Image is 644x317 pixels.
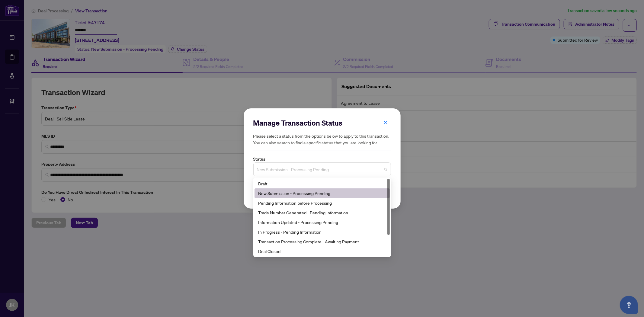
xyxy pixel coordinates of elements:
h5: Please select a status from the options below to apply to this transaction. You can also search t... [253,133,391,146]
div: Pending Information before Processing [255,198,390,208]
div: In Progress - Pending Information [255,227,390,237]
span: close [383,120,388,125]
div: Transaction Processing Complete - Awaiting Payment [258,238,386,245]
div: New Submission - Processing Pending [258,190,386,197]
div: Trade Number Generated - Pending Information [258,209,386,216]
h2: Manage Transaction Status [253,118,391,128]
div: Draft [258,180,386,187]
div: Information Updated - Processing Pending [255,217,390,227]
div: Trade Number Generated - Pending Information [255,208,390,217]
div: Deal Closed [255,246,390,256]
div: Transaction Processing Complete - Awaiting Payment [255,237,390,246]
span: New Submission - Processing Pending [257,164,387,175]
div: Pending Information before Processing [258,200,386,206]
div: Deal Closed [258,248,386,255]
div: Information Updated - Processing Pending [258,219,386,226]
button: Open asap [620,296,638,314]
div: New Submission - Processing Pending [255,188,390,198]
label: Status [253,156,391,162]
div: Draft [255,179,390,188]
div: In Progress - Pending Information [258,229,386,235]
